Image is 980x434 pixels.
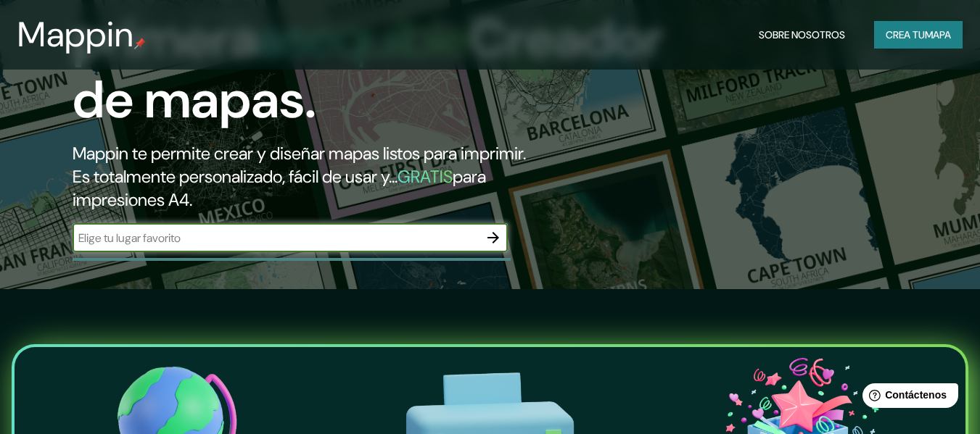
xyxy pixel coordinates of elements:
font: para impresiones A4. [73,165,486,211]
input: Elige tu lugar favorito [73,230,479,246]
font: Mappin [17,12,134,57]
font: mapa [925,28,951,41]
font: Crea tu [886,28,925,41]
button: Sobre nosotros [753,21,851,49]
font: GRATIS [398,165,453,188]
font: Sobre nosotros [759,28,845,41]
iframe: Lanzador de widgets de ayuda [851,377,964,418]
font: Mappin te permite crear y diseñar mapas listos para imprimir. [73,142,526,164]
button: Crea tumapa [874,21,963,49]
img: pin de mapeo [134,38,146,49]
font: Es totalmente personalizado, fácil de usar y... [73,165,398,188]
